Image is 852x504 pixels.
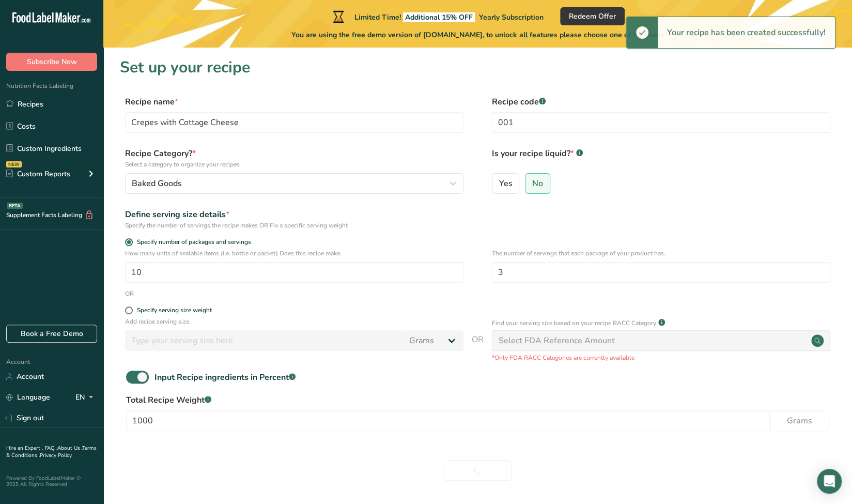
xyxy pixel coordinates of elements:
div: Open Intercom Messenger [817,469,842,494]
p: How many units of sealable items (i.e. bottle or packet) Does this recipe make. [125,249,463,258]
div: NEW [6,161,22,167]
p: The number of servings that each package of your product has. [492,249,830,258]
span: Additional 15% OFF [403,12,475,22]
span: OR [472,333,484,362]
a: Language [6,388,50,406]
span: Specify number of packages and servings [133,238,251,246]
span: Yearly Subscription [479,12,544,22]
button: Redeem Offer [560,7,625,25]
a: FAQ . [45,445,57,452]
span: Baked Goods [132,177,182,190]
a: Privacy Policy [40,452,72,459]
div: OR [125,289,134,298]
p: Add recipe serving size. [125,317,463,326]
span: Redeem Offer [569,11,616,22]
div: Limited Time! [331,10,544,23]
div: Custom Reports [6,169,70,179]
div: Select FDA Reference Amount [499,334,615,347]
label: Total Recipe Weight [126,394,829,406]
label: Recipe code [492,96,830,108]
div: Powered By FoodLabelMaker © 2025 All Rights Reserved [6,475,97,487]
span: Subscribe Now [27,56,77,67]
span: You are using the free demo version of [DOMAIN_NAME], to unlock all features please choose one of... [291,29,664,40]
p: *Only FDA RACC Categories are currently available [492,353,830,362]
span: No [532,178,543,189]
button: Grams [770,410,829,431]
div: BETA [7,203,23,209]
label: Is your recipe liquid? [492,147,830,169]
input: Type your recipe name here [125,112,463,133]
span: Grams [787,415,812,427]
input: Type your recipe code here [492,112,830,133]
span: Yes [499,178,513,189]
h1: Set up your recipe [120,56,835,79]
p: Find your serving size based on your recipe RACC Category [492,318,656,328]
div: Specify the number of servings the recipe makes OR Fix a specific serving weight [125,221,463,230]
a: Book a Free Demo [6,325,97,343]
a: Terms & Conditions . [6,445,97,459]
a: Hire an Expert . [6,445,43,452]
label: Recipe name [125,96,463,108]
div: EN [75,391,97,404]
div: Specify serving size weight [137,307,212,314]
a: About Us . [57,445,82,452]
button: Baked Goods [125,173,463,194]
div: Your recipe has been created successfully! [658,17,835,48]
div: Define serving size details [125,208,463,221]
label: Recipe Category? [125,147,463,169]
button: Subscribe Now [6,53,97,71]
input: Type your serving size here [125,330,403,351]
p: Select a category to organize your recipes [125,160,463,169]
div: Input Recipe ingredients in Percent [154,371,296,384]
